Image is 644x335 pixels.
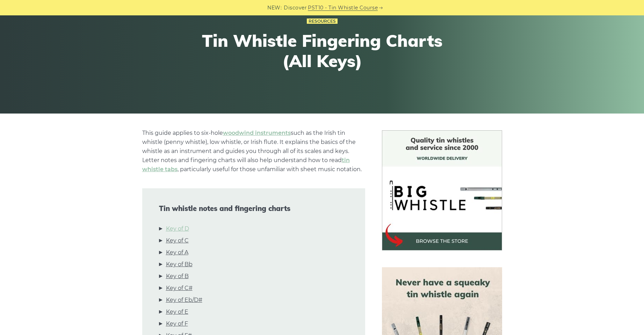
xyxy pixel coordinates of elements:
span: Tin whistle notes and fingering charts [159,204,348,213]
a: Key of E [166,307,188,316]
a: woodwind instruments [223,130,291,136]
a: Key of A [166,248,188,257]
span: Discover [284,4,307,12]
a: Key of Bb [166,260,193,269]
img: BigWhistle Tin Whistle Store [382,130,502,250]
a: Key of F [166,319,188,328]
a: Key of B [166,272,189,281]
a: Key of C# [166,284,193,293]
h1: Tin Whistle Fingering Charts (All Keys) [194,31,451,71]
a: Key of D [166,224,189,233]
p: This guide applies to six-hole such as the Irish tin whistle (penny whistle), low whistle, or Iri... [142,129,365,174]
a: Key of Eb/D# [166,296,202,305]
a: Resources [307,19,338,24]
span: NEW: [267,4,282,12]
a: PST10 - Tin Whistle Course [308,4,378,12]
a: Key of C [166,236,189,245]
